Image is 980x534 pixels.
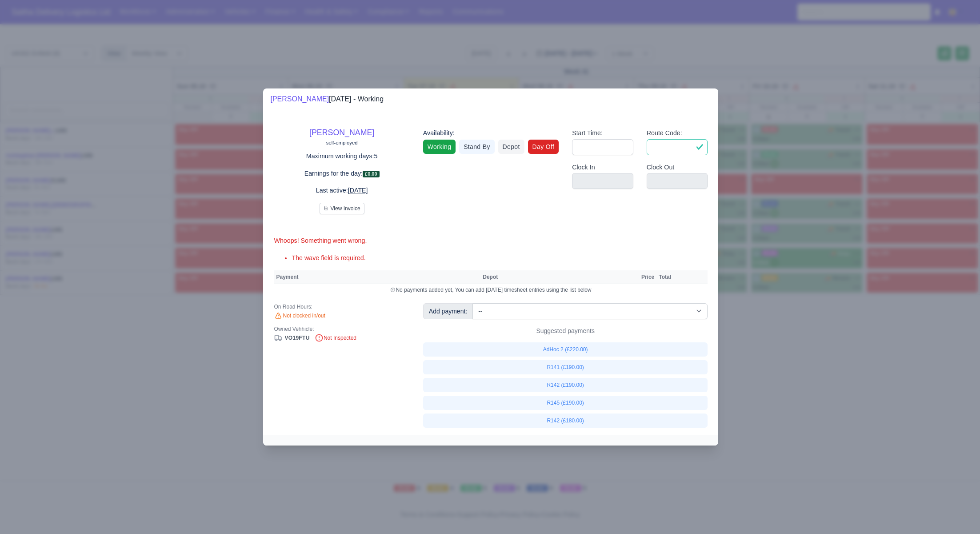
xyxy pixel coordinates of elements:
[274,185,409,196] p: Last active:
[480,270,632,284] th: Depot
[274,312,409,320] div: Not clocked in/out
[423,414,708,428] a: R142 (£180.00)
[498,140,524,154] a: Depot
[274,236,708,246] div: Whoops! Something went wrong.
[423,140,456,154] a: Working
[315,335,356,341] span: Not Inspected
[459,140,494,154] a: Stand By
[647,162,675,173] label: Clock Out
[374,153,378,160] u: 5
[320,203,364,214] button: View Invoice
[639,270,656,284] th: Price
[656,270,673,284] th: Total
[274,325,409,333] div: Owned Vehhicle:
[423,360,708,374] a: R141 (£190.00)
[423,378,708,392] a: R142 (£190.00)
[274,284,708,296] td: No payments added yet, You can add [DATE] timesheet entries using the list below
[423,303,473,319] div: Add payment:
[423,128,559,138] div: Availability:
[348,187,368,194] u: [DATE]
[326,140,358,145] small: self-employed
[274,169,409,179] p: Earnings for the day:
[274,151,409,161] p: Maximum working days:
[532,326,598,335] span: Suggested payments
[270,95,329,103] a: [PERSON_NAME]
[309,128,374,137] a: [PERSON_NAME]
[936,491,980,534] iframe: Chat Widget
[292,253,708,263] li: The wave field is required.
[423,396,708,410] a: R145 (£190.00)
[270,94,384,104] div: [DATE] - Working
[274,270,480,284] th: Payment
[363,171,380,177] span: £0.00
[274,335,309,341] a: VO19FTU
[274,303,409,310] div: On Road Hours:
[528,140,559,154] a: Day Off
[572,128,603,138] label: Start Time:
[423,342,708,357] a: AdHoc 2 (£220.00)
[647,128,682,138] label: Route Code:
[572,162,595,173] label: Clock In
